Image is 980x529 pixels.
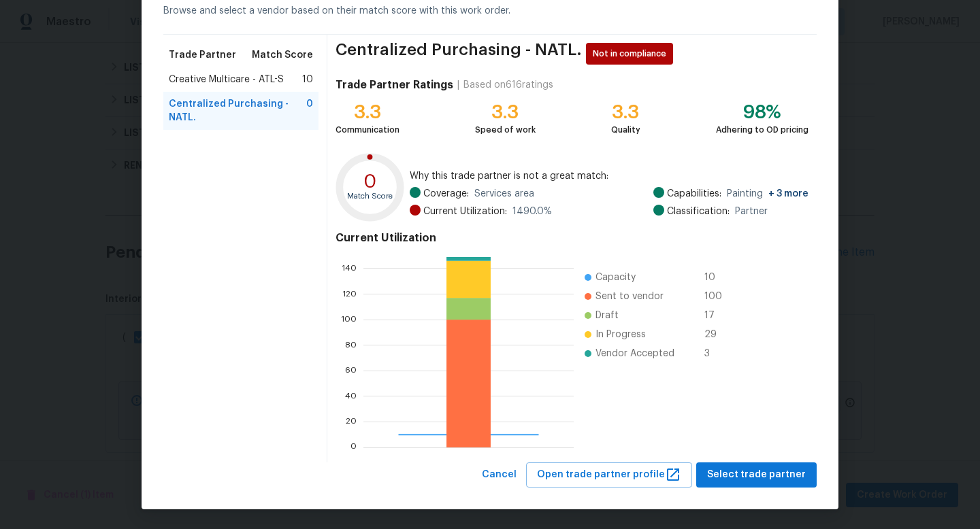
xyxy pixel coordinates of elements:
text: 0 [363,172,377,191]
text: 60 [345,366,357,375]
span: Classification: [667,205,730,218]
span: Cancel [482,466,517,483]
span: In Progress [595,328,646,341]
span: Coverage: [423,187,469,201]
span: 29 [704,328,726,341]
span: Capabilities: [667,187,721,201]
span: Select trade partner [707,466,806,483]
text: Match Score [347,192,393,200]
span: Centralized Purchasing - NATL. [169,97,306,124]
span: Draft [595,309,619,322]
button: Cancel [476,462,522,488]
text: 20 [346,417,357,426]
span: + 3 more [768,189,808,199]
div: 3.3 [336,105,399,119]
span: Current Utilization: [423,205,507,218]
span: Centralized Purchasing - NATL. [336,43,582,65]
div: Adhering to OD pricing [716,123,808,137]
span: Match Score [252,48,313,62]
span: Capacity [595,271,636,284]
text: 120 [342,290,357,298]
span: 3 [704,347,726,360]
text: 80 [345,341,357,349]
span: 10 [704,271,726,284]
div: Communication [336,123,399,137]
span: Vendor Accepted [595,347,674,360]
span: Sent to vendor [595,290,664,303]
div: Speed of work [475,123,536,137]
span: 0 [306,97,313,124]
div: 3.3 [475,105,536,119]
text: 100 [341,315,357,324]
div: 98% [716,105,808,119]
text: 140 [342,264,357,273]
text: 40 [345,392,357,400]
span: Why this trade partner is not a great match: [410,169,808,183]
div: Quality [611,123,640,137]
span: Trade Partner [169,48,236,62]
span: Creative Multicare - ATL-S [169,73,284,86]
span: 1490.0 % [512,205,552,218]
button: Select trade partner [696,462,817,488]
div: | [453,78,463,92]
span: Open trade partner profile [537,466,681,483]
div: Based on 616 ratings [463,78,553,92]
span: Not in compliance [593,47,672,61]
span: 100 [704,290,726,303]
span: 17 [704,309,726,322]
h4: Trade Partner Ratings [336,78,453,92]
span: Painting [727,187,808,201]
div: 3.3 [611,105,640,119]
span: 10 [302,73,313,86]
h4: Current Utilization [336,231,808,245]
span: Services area [474,187,534,201]
button: Open trade partner profile [526,462,692,488]
span: Partner [735,205,768,218]
text: 0 [350,443,357,451]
